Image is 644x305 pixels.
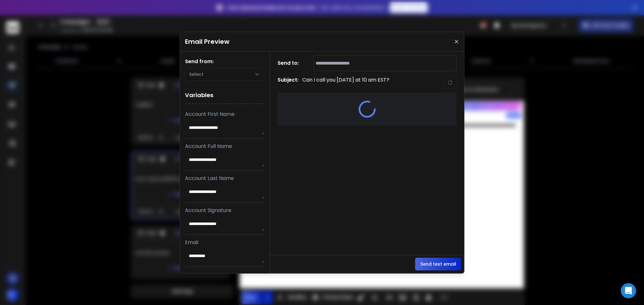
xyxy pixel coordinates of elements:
[302,76,389,89] p: Can I call you [DATE] at 10 am EST?
[185,239,264,246] p: Email
[621,283,636,298] div: Open Intercom Messenger
[185,175,264,182] p: Account Last Name
[185,87,264,104] h1: Variables
[185,207,264,214] p: Account Signature
[277,76,298,89] h1: Subject:
[185,37,230,46] h1: Email Preview
[185,143,264,150] p: Account Full Name
[185,110,264,118] p: Account First Name
[277,59,303,67] h1: Send to:
[185,58,264,65] h1: Send from:
[415,258,461,270] button: Send test email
